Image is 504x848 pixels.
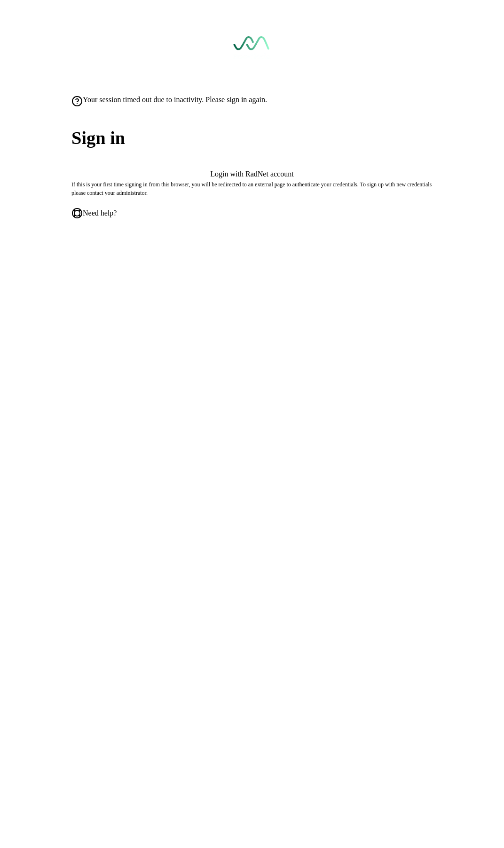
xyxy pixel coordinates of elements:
button: Login with RadNet account [71,170,433,178]
img: See-Mode Logo [233,36,271,59]
a: Need help? [71,208,117,219]
span: Sign in [71,125,433,152]
span: Your session timed out due to inactivity. Please sign in again. [83,96,267,104]
span: If this is your first time signing in from this browser, you will be redirected to an external pa... [71,181,432,196]
a: Go to sign in [233,36,271,59]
